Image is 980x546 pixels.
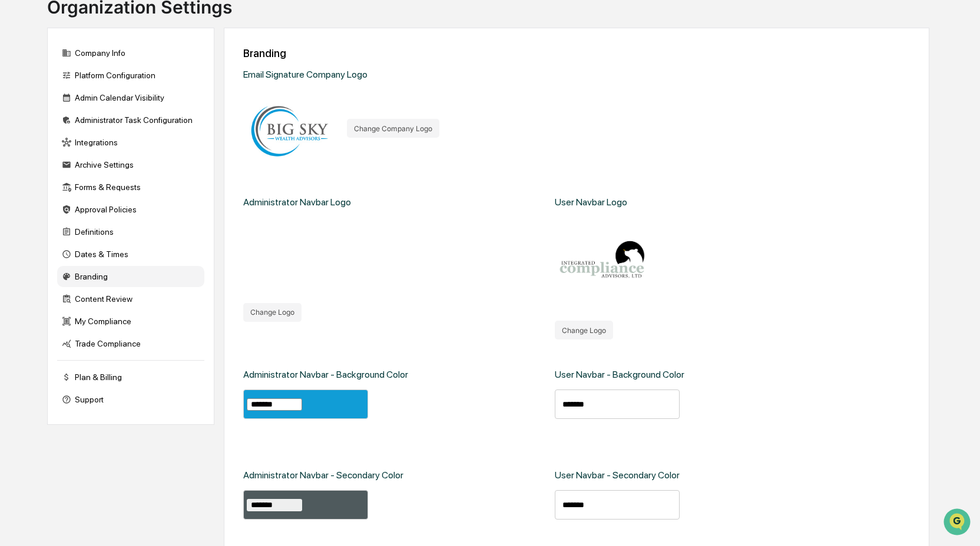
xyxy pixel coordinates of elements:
div: Email Signature Company Logo [243,69,543,80]
div: Plan & Billing [57,367,204,388]
div: Approval Policies [57,199,204,220]
a: 🗄️Attestations [81,144,151,165]
button: Start new chat [200,94,214,108]
div: Start new chat [40,90,193,102]
div: Integrations [57,132,204,153]
a: 🔎Data Lookup [7,166,79,187]
div: Company Info [57,42,204,64]
button: Change Logo [243,303,302,322]
div: 🖐️ [12,149,21,159]
div: Administrator Navbar - Secondary Color [243,470,403,481]
button: Change Logo [555,321,613,339]
a: Powered byPylon [83,199,143,208]
div: 🔎 [12,172,21,181]
iframe: Open customer support [942,507,974,539]
div: Administrator Task Configuration [57,109,204,131]
button: Change Company Logo [347,119,439,138]
div: Forms & Requests [57,177,204,198]
span: Attestations [97,148,146,160]
a: 🖐️Preclearance [7,144,81,165]
div: Definitions [57,221,204,242]
div: User Navbar - Background Color [555,369,684,380]
div: User Navbar - Secondary Color [555,470,680,481]
div: We're available if you need us! [40,102,149,111]
p: How can we help? [12,25,214,44]
img: Adnmin Logo [243,217,337,293]
div: Branding [57,266,204,287]
div: Platform Configuration [57,65,204,86]
div: My Compliance [57,311,204,332]
div: Dates & Times [57,244,204,265]
div: Trade Compliance [57,333,204,354]
span: Pylon [117,199,143,208]
div: Branding [243,47,910,59]
div: 🗄️ [85,149,95,159]
img: Organization Logo [243,99,337,158]
div: User Navbar Logo [555,197,627,208]
img: User Logo [555,217,649,311]
img: 1746055101610-c473b297-6a78-478c-a979-82029cc54cd1 [12,90,33,111]
div: Administrator Navbar - Background Color [243,369,408,380]
div: Admin Calendar Visibility [57,87,204,108]
div: Support [57,389,204,410]
span: Preclearance [24,148,76,160]
span: Data Lookup [24,171,74,182]
div: Administrator Navbar Logo [243,197,351,208]
div: Archive Settings [57,154,204,175]
div: Content Review [57,288,204,309]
